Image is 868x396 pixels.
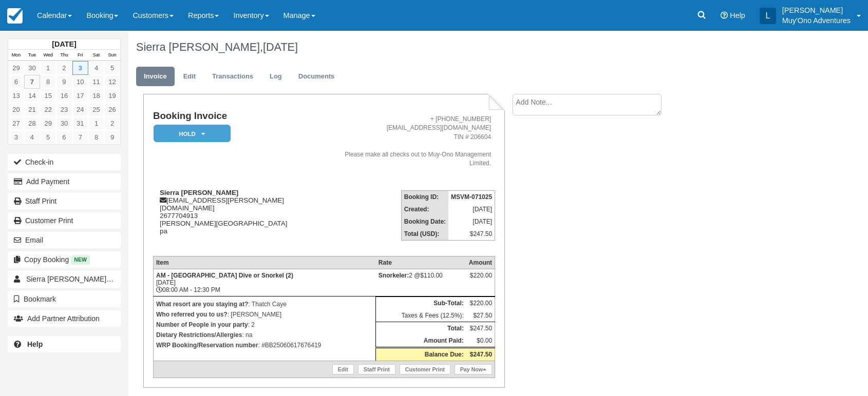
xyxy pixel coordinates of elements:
[466,322,495,335] td: $247.50
[156,309,373,320] p: : [PERSON_NAME]
[72,116,88,130] a: 31
[8,75,24,89] a: 6
[72,61,88,75] a: 3
[153,111,328,122] h1: Booking Invoice
[332,364,354,374] a: Edit
[8,116,24,130] a: 27
[782,15,851,26] p: Muy'Ono Adventures
[156,342,258,349] strong: WRP Booking/Reservation number
[72,130,88,144] a: 7
[24,61,40,75] a: 30
[376,256,466,269] th: Rate
[56,89,72,103] a: 16
[56,75,72,89] a: 9
[263,41,298,53] span: [DATE]
[160,189,238,196] strong: Sierra [PERSON_NAME]
[448,228,495,241] td: $247.50
[72,103,88,116] a: 24
[420,272,442,279] span: $110.00
[262,67,290,87] a: Log
[451,193,492,201] strong: MSVM-071025
[156,340,373,350] p: : #BB25060617676419
[154,125,231,143] em: HOLD
[466,256,495,269] th: Amount
[401,228,448,241] th: Total (USD):
[56,61,72,75] a: 2
[7,8,23,24] img: checkfront-main-nav-mini-logo.png
[153,124,227,143] a: HOLD
[376,348,466,361] th: Balance Due:
[8,336,121,352] a: Help
[56,103,72,116] a: 23
[24,116,40,130] a: 28
[466,297,495,310] td: $220.00
[291,67,343,87] a: Documents
[8,212,121,229] a: Customer Print
[56,130,72,144] a: 6
[8,232,121,248] button: Email
[88,75,104,89] a: 11
[88,116,104,130] a: 1
[8,310,121,327] button: Add Partner Attribution
[40,130,56,144] a: 5
[88,50,104,61] th: Sat
[8,173,121,190] button: Add Payment
[156,301,248,308] strong: What resort are you staying at?
[136,67,175,87] a: Invoice
[104,61,120,75] a: 5
[24,75,40,89] a: 7
[104,50,120,61] th: Sun
[376,297,466,310] th: Sub-Total:
[376,269,466,296] td: 2 @
[104,103,120,116] a: 26
[782,5,851,15] p: [PERSON_NAME]
[108,275,118,284] span: 2
[8,50,24,61] th: Mon
[448,215,495,228] td: [DATE]
[156,320,373,330] p: : 2
[24,50,40,61] th: Tue
[466,309,495,322] td: $27.50
[153,269,375,296] td: [DATE] 08:00 AM - 12:30 PM
[376,334,466,348] th: Amount Paid:
[8,271,121,287] a: Sierra [PERSON_NAME] 2
[448,203,495,215] td: [DATE]
[8,193,121,209] a: Staff Print
[376,309,466,322] td: Taxes & Fees (12.5%):
[71,255,90,264] span: New
[40,50,56,61] th: Wed
[104,130,120,144] a: 9
[40,103,56,116] a: 22
[469,272,492,287] div: $220.00
[8,103,24,116] a: 20
[24,89,40,103] a: 14
[88,61,104,75] a: 4
[40,75,56,89] a: 8
[204,67,261,87] a: Transactions
[156,272,293,279] strong: AM - [GEOGRAPHIC_DATA] Dive or Snorkel (2)
[26,275,114,283] span: Sierra [PERSON_NAME]
[153,189,328,248] div: [EMAIL_ADDRESS][PERSON_NAME][DOMAIN_NAME] 2677704913 [PERSON_NAME][GEOGRAPHIC_DATA] pa
[136,41,772,53] h1: Sierra [PERSON_NAME],
[8,130,24,144] a: 3
[88,130,104,144] a: 8
[156,331,242,339] strong: Dietary Restrictions/Allergies
[156,330,373,340] p: : na
[156,321,248,328] strong: Number of People in your party
[56,50,72,61] th: Thu
[40,116,56,130] a: 29
[760,8,776,24] div: L
[358,364,395,374] a: Staff Print
[8,291,121,307] button: Bookmark
[470,351,492,358] strong: $247.50
[153,256,375,269] th: Item
[730,11,745,19] span: Help
[27,340,43,348] b: Help
[401,191,448,204] th: Booking ID:
[72,89,88,103] a: 17
[332,115,492,168] address: + [PHONE_NUMBER] [EMAIL_ADDRESS][DOMAIN_NAME] TIN # 206604 Please make all checks out to Muy-Ono ...
[176,67,203,87] a: Edit
[156,311,228,318] strong: Who referred you to us?
[401,203,448,215] th: Created:
[40,61,56,75] a: 1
